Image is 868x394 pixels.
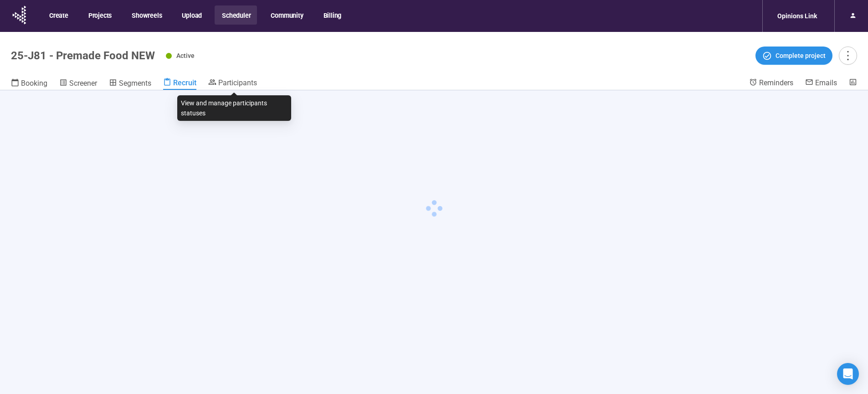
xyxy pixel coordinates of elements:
[263,5,309,25] button: Community
[124,5,168,25] button: Showreels
[163,78,196,90] a: Recruit
[316,5,348,25] button: Billing
[208,78,257,89] a: Participants
[776,51,826,61] span: Complete project
[81,5,118,25] button: Projects
[69,79,97,88] span: Screener
[109,78,151,90] a: Segments
[215,5,257,25] button: Scheduler
[21,79,47,88] span: Booking
[749,78,793,89] a: Reminders
[837,363,859,385] div: Open Intercom Messenger
[42,5,75,25] button: Create
[59,78,97,90] a: Screener
[176,52,195,59] span: Active
[842,49,854,62] span: more
[839,47,857,65] button: more
[173,78,196,87] span: Recruit
[119,79,151,88] span: Segments
[11,49,155,62] h1: 25-J81 - Premade Food NEW
[772,7,822,25] div: Opinions Link
[805,78,837,89] a: Emails
[218,78,257,87] span: Participants
[175,5,208,25] button: Upload
[11,78,47,90] a: Booking
[815,78,837,87] span: Emails
[177,95,291,121] div: View and manage participants statuses
[755,47,832,65] button: Complete project
[759,78,793,87] span: Reminders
